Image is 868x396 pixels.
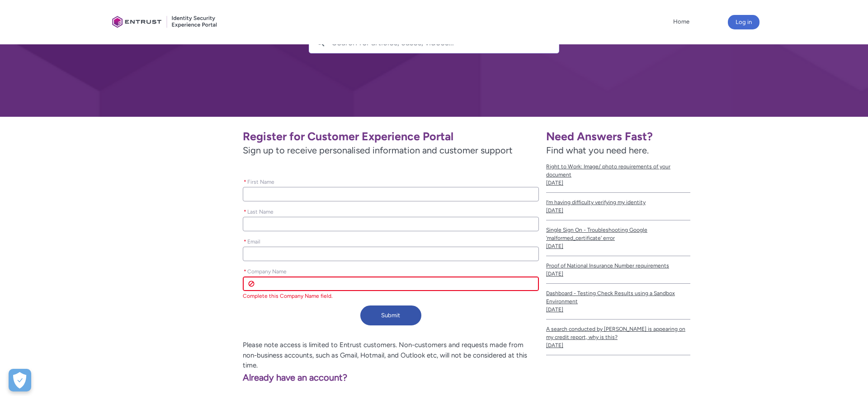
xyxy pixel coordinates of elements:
[243,266,290,276] label: Company Name
[244,209,246,215] abbr: required
[546,207,563,214] lightning-formatted-date-time: [DATE]
[546,226,690,242] span: Single Sign On - Troubleshooting Google 'malformed_certificate' error
[546,198,690,206] span: I’m having difficulty verifying my identity
[243,292,539,300] div: Complete this Company Name field.
[546,193,690,220] a: I’m having difficulty verifying my identity[DATE]
[546,271,563,277] lightning-formatted-date-time: [DATE]
[546,157,690,193] a: Right to Work: Image/ photo requirements of your document[DATE]
[244,239,246,245] abbr: required
[546,256,690,284] a: Proof of National Insurance Number requirements[DATE]
[728,15,759,29] button: Log in
[546,306,563,313] lightning-formatted-date-time: [DATE]
[546,325,690,341] span: A search conducted by [PERSON_NAME] is appearing on my credit report, why is this?
[671,15,692,29] a: Home
[546,262,690,270] span: Proof of National Insurance Number requirements
[546,145,649,156] span: Find what you need here.
[9,369,31,391] div: Cookie Preferences
[546,243,563,249] lightning-formatted-date-time: [DATE]
[116,340,539,371] p: Please note access is limited to Entrust customers. Non-customers and requests made from non-busi...
[546,284,690,320] a: Dashboard - Testing Check Results using a Sandbox Environment[DATE]
[116,372,347,383] a: Already have an account?
[243,129,539,143] h1: Register for Customer Experience Portal
[360,305,421,325] button: Submit
[546,220,690,256] a: Single Sign On - Troubleshooting Google 'malformed_certificate' error[DATE]
[243,236,264,246] label: Email
[546,342,563,348] lightning-formatted-date-time: [DATE]
[243,206,277,216] label: Last Name
[244,268,246,275] abbr: required
[546,162,690,179] span: Right to Work: Image/ photo requirements of your document
[546,289,690,305] span: Dashboard - Testing Check Results using a Sandbox Environment
[546,180,563,186] lightning-formatted-date-time: [DATE]
[9,369,31,391] button: Open Preferences
[546,129,690,143] h1: Need Answers Fast?
[244,179,246,185] abbr: required
[243,143,539,157] span: Sign up to receive personalised information and customer support
[546,320,690,355] a: A search conducted by [PERSON_NAME] is appearing on my credit report, why is this?[DATE]
[243,176,278,186] label: First Name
